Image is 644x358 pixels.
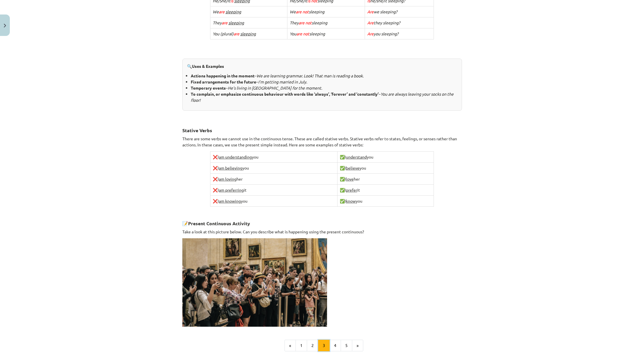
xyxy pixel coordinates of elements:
i: you sleeping? [367,31,399,36]
h3: 📝 [182,216,462,227]
b: Temporary events [191,85,226,90]
i: We [213,9,241,14]
span: ✅ [340,198,345,203]
u: sleeping [225,9,241,14]
p: Take a look at this picture below. Can you describe what is happening using the present continuous? [182,229,462,235]
span: are [234,31,239,36]
u: am preferring [219,187,244,192]
i: we sleeping? [367,9,397,14]
i: they sleeping? [367,20,400,25]
span: are not [296,31,309,36]
td: I you [337,196,434,207]
button: 2 [307,340,318,351]
button: 3 [318,340,330,351]
td: I it [337,185,434,196]
u: understand [346,154,367,159]
td: I you [210,152,337,163]
strong: Uses & Examples [192,63,224,69]
td: I you [210,163,337,174]
u: love [346,176,354,181]
button: 4 [329,340,341,351]
span: ✅ [340,154,345,159]
i: He’s living in [GEOGRAPHIC_DATA] for the moment. [228,85,322,90]
b: Actions happening in the moment [191,73,254,78]
td: I you [337,152,434,163]
i: We sleeping [290,9,324,14]
span: ❌ [213,187,218,192]
li: – [191,91,457,103]
u: am loving [219,176,236,181]
strong: Stative Verbs [182,127,212,133]
button: » [352,340,363,351]
i: You are always leaving your socks on the floor! [191,91,454,103]
li: – [191,85,457,91]
span: ❌ [213,165,218,170]
u: believe [346,165,359,170]
td: I her [210,174,337,185]
i: You (plural) [213,31,256,36]
u: know [346,198,356,203]
span: ✅ [340,187,345,192]
u: prefer [346,187,357,192]
u: sleeping [240,31,256,36]
span: are not [296,9,309,14]
p: There are some verbs we cannot use in the continuous tense. These are called stative verbs. Stati... [182,136,462,148]
li: – [191,79,457,85]
b: To complain, or emphasize continuous behaviour with words like ‘always’, ‘forever’ and ‘constantly’ [191,91,379,97]
u: sleeping [228,20,244,25]
p: 🔍 [187,63,457,69]
span: Are [367,9,374,14]
img: icon-close-lesson-0947bae3869378f0d4975bcd49f059093ad1ed9edebbc8119c70593378902aed.svg [4,24,6,28]
i: We are learning grammar. Look! That man is reading a book. [256,73,364,78]
i: You sleeping [290,31,325,36]
li: – [191,73,457,79]
span: Are [367,31,374,36]
td: I you [210,196,337,207]
button: 1 [296,340,307,351]
button: 5 [341,340,352,351]
span: ❌ [213,154,218,159]
span: are not [299,20,312,25]
i: I’m getting married in July. [258,79,307,84]
span: ✅ [340,165,345,170]
td: I you [337,163,434,174]
u: am knowing [219,198,241,203]
nav: Page navigation example [182,340,462,351]
span: Are [367,20,374,25]
i: They [213,20,244,25]
td: I it [210,185,337,196]
u: am understanding [219,154,252,159]
b: Fixed arrangements for the future [191,79,256,84]
span: ❌ [213,198,218,203]
span: ✅ [340,176,345,181]
span: are [222,20,227,25]
i: They sleeping [290,20,327,25]
td: I her [337,174,434,185]
strong: Present Continuous Activity [188,220,250,226]
span: ❌ [213,176,218,181]
span: are [219,9,225,14]
u: am believing [219,165,242,170]
button: « [285,340,296,351]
